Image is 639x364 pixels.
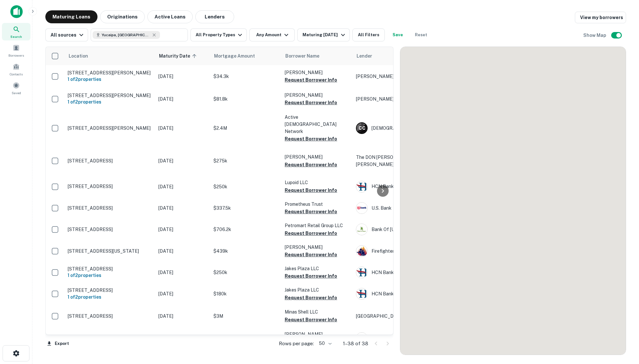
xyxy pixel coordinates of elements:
[158,335,207,342] p: [DATE]
[285,114,349,135] p: Active [DEMOGRAPHIC_DATA] Network
[102,32,150,38] span: Yucaipa, [GEOGRAPHIC_DATA], [GEOGRAPHIC_DATA]
[213,226,278,233] p: $706.2k
[10,72,23,77] span: Contacts
[343,340,368,347] p: 1–38 of 38
[158,204,207,212] p: [DATE]
[356,181,453,193] div: HCN Bank
[68,76,152,83] h6: 1 of 2 properties
[302,31,347,39] div: Maturing [DATE]
[213,248,278,255] p: $439k
[45,28,88,41] button: All sources
[357,52,372,60] span: Lender
[411,28,431,41] button: Reset
[285,294,337,302] button: Request Borrower Info
[213,183,278,190] p: $250k
[285,229,337,237] button: Request Borrower Info
[210,47,281,65] th: Mortgage Amount
[158,248,207,255] p: [DATE]
[147,10,193,23] button: Active Loans
[356,267,367,278] img: picture
[285,265,349,272] p: Jakes Plaza LLC
[285,201,349,208] p: Prometheus Trust
[68,125,152,131] p: [STREET_ADDRESS][PERSON_NAME]
[68,70,152,76] p: [STREET_ADDRESS][PERSON_NAME]
[285,331,349,338] p: [PERSON_NAME]
[249,28,295,41] button: Any Amount
[356,246,367,257] img: picture
[64,47,155,65] th: Location
[356,288,367,299] img: picture
[213,95,278,103] p: $81.8k
[12,90,21,95] span: Saved
[68,52,88,60] span: Location
[285,135,337,143] button: Request Borrower Info
[285,272,337,280] button: Request Borrower Info
[356,154,453,168] p: The DON [PERSON_NAME] And [PERSON_NAME] [PERSON_NAME]
[68,93,152,98] p: [STREET_ADDRESS][PERSON_NAME]
[68,293,152,301] h6: 1 of 2 properties
[356,95,453,103] p: [PERSON_NAME]
[51,31,85,39] div: All sources
[316,339,333,348] div: 50
[285,92,349,99] p: [PERSON_NAME]
[356,332,453,344] div: Newfi Lending
[68,287,152,293] p: [STREET_ADDRESS]
[285,179,349,186] p: Lupoid LLC
[155,47,210,65] th: Maturity Date
[213,125,278,132] p: $2.4M
[285,69,349,76] p: [PERSON_NAME]
[159,52,199,60] span: Maturity Date
[356,313,453,320] p: [GEOGRAPHIC_DATA]
[68,205,152,211] p: [STREET_ADDRESS]
[68,226,152,232] p: [STREET_ADDRESS]
[356,288,453,300] div: HCN Bank
[8,53,24,58] span: Borrowers
[190,28,247,41] button: All Property Types
[68,272,152,279] h6: 1 of 2 properties
[400,47,626,355] div: 0 0
[100,10,145,23] button: Originations
[356,333,367,344] img: picture
[285,186,337,194] button: Request Borrower Info
[213,157,278,164] p: $275k
[68,313,152,319] p: [STREET_ADDRESS]
[158,95,207,103] p: [DATE]
[158,73,207,80] p: [DATE]
[158,125,207,132] p: [DATE]
[214,52,263,60] span: Mortgage Amount
[356,224,367,235] img: picture
[213,313,278,320] p: $3M
[2,61,30,78] a: Contacts
[356,202,453,214] div: U.s. Bank
[285,153,349,160] p: [PERSON_NAME]
[45,339,71,348] button: Export
[2,23,30,40] a: Search
[158,290,207,297] p: [DATE]
[213,269,278,276] p: $250k
[387,28,408,41] button: Save your search to get updates of matches that match your search criteria.
[359,125,365,132] p: C C
[158,183,207,190] p: [DATE]
[158,269,207,276] p: [DATE]
[285,286,349,293] p: Jakes Plaza LLC
[285,208,337,215] button: Request Borrower Info
[10,34,22,39] span: Search
[2,42,30,59] a: Borrowers
[68,158,152,164] p: [STREET_ADDRESS]
[158,226,207,233] p: [DATE]
[68,98,152,105] h6: 1 of 2 properties
[213,290,278,297] p: $180k
[158,313,207,320] p: [DATE]
[68,266,152,272] p: [STREET_ADDRESS]
[2,79,30,97] div: Saved
[68,183,152,189] p: [STREET_ADDRESS]
[285,316,337,324] button: Request Borrower Info
[356,73,453,80] p: [PERSON_NAME]
[352,28,385,41] button: All Filters
[285,99,337,106] button: Request Borrower Info
[68,248,152,254] p: [STREET_ADDRESS][US_STATE]
[607,312,639,343] iframe: Chat Widget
